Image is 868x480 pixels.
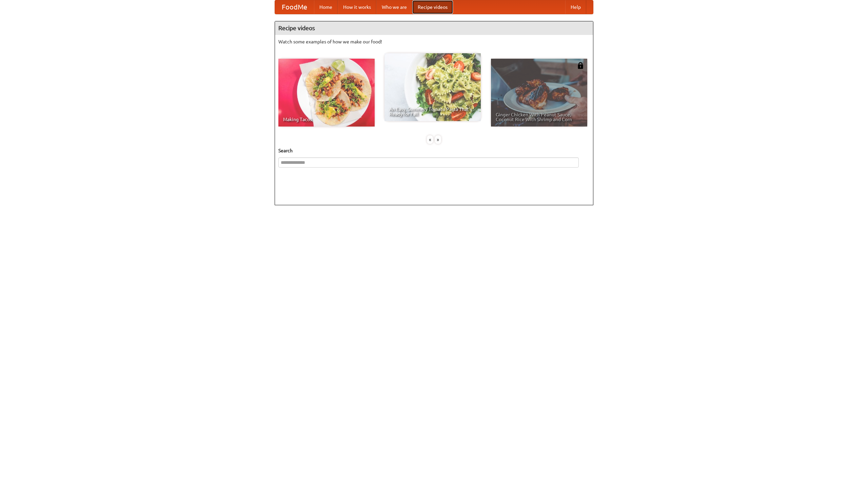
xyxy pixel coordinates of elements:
h5: Search [278,147,590,154]
img: 483408.png [577,62,584,69]
div: « [427,135,433,144]
a: FoodMe [275,0,314,14]
a: How it works [338,0,376,14]
a: Making Tacos [278,59,375,127]
span: An Easy, Summery Tomato Pasta That's Ready for Fall [389,107,476,116]
div: » [435,135,441,144]
h4: Recipe videos [275,21,593,35]
a: Who we are [376,0,412,14]
a: Help [565,0,586,14]
a: Recipe videos [412,0,453,14]
span: Making Tacos [283,117,370,122]
a: Home [314,0,338,14]
a: An Easy, Summery Tomato Pasta That's Ready for Fall [384,53,481,121]
p: Watch some examples of how we make our food! [278,38,590,45]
